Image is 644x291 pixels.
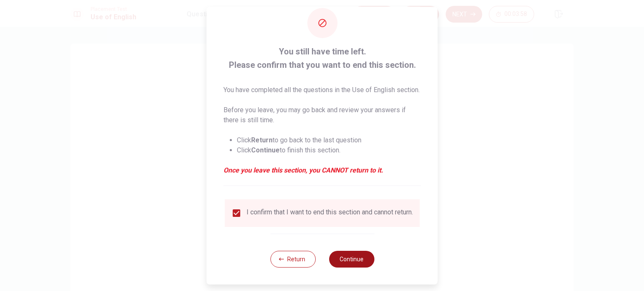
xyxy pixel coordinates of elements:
li: Click to go back to the last question [237,135,421,145]
p: You have completed all the questions in the Use of English section. [223,85,421,95]
button: Continue [329,251,374,268]
p: Before you leave, you may go back and review your answers if there is still time. [223,105,421,125]
div: I confirm that I want to end this section and cannot return. [247,208,413,218]
button: Return [270,251,315,268]
em: Once you leave this section, you CANNOT return to it. [223,165,421,175]
strong: Return [251,136,273,144]
strong: Continue [251,146,280,154]
span: You still have time left. Please confirm that you want to end this section. [223,45,421,72]
li: Click to finish this section. [237,145,421,155]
